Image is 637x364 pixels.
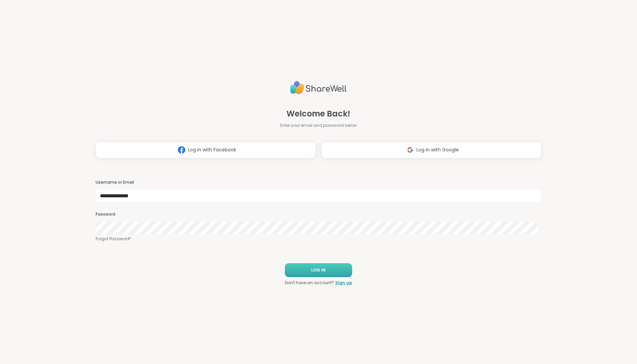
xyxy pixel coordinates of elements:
span: Enter your email and password below [280,122,357,128]
span: Log in with Google [416,146,459,153]
h3: Username or Email [96,180,541,185]
button: LOG IN [285,263,352,277]
span: Log in with Facebook [188,146,236,153]
a: Sign up [335,280,352,286]
span: Welcome Back! [287,108,350,120]
h3: Password [96,212,541,217]
a: Forgot Password? [96,236,541,242]
button: Log in with Google [321,142,541,158]
span: LOG IN [311,267,325,273]
span: Don't have an account? [285,280,334,286]
img: ShareWell Logomark [175,144,188,156]
button: Log in with Facebook [96,142,316,158]
img: ShareWell Logomark [404,144,416,156]
img: ShareWell Logo [290,78,347,97]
